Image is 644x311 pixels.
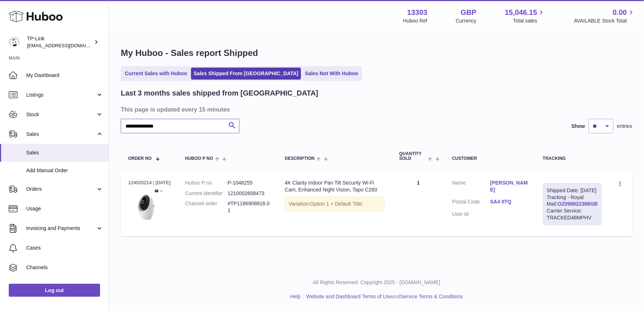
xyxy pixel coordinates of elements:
[547,207,598,221] div: Carrier Service: TRACKED48MPHV
[228,200,270,214] dd: #TP1186908818.01
[228,179,270,186] dd: P-1048255
[490,179,528,193] a: [PERSON_NAME]
[121,47,632,59] h1: My Huboo - Sales report Shipped
[27,35,92,49] div: TP-Link
[26,149,103,156] span: Sales
[285,156,315,161] span: Description
[452,198,490,207] dt: Postal Code
[505,8,545,24] a: 15,046.15 Total sales
[617,123,632,130] span: entries
[121,105,631,113] h3: This page is updated every 15 minutes
[490,198,528,205] a: SA4 0TQ
[302,68,361,80] a: Sales Not With Huboo
[572,123,585,130] label: Show
[128,188,164,225] img: C260-littlewhite.jpg
[310,201,363,207] span: Option 1 = Default Title;
[403,17,428,24] div: Huboo Ref
[185,200,228,214] dt: Channel order
[513,17,545,24] span: Total sales
[547,187,598,194] div: Shipped Date: [DATE]
[27,43,107,48] span: [EMAIL_ADDRESS][DOMAIN_NAME]
[26,111,96,118] span: Stock
[543,156,602,161] div: Tracking
[26,245,103,251] span: Cases
[228,190,270,197] dd: 1210002608473
[185,190,228,197] dt: Current identifier
[456,17,477,24] div: Currency
[26,186,96,193] span: Orders
[185,179,228,186] dt: Huboo P no
[452,211,490,218] dt: User Id
[306,294,392,299] a: Website and Dashboard Terms of Use
[303,293,463,300] li: and
[399,152,426,161] span: Quantity Sold
[9,284,100,297] a: Log out
[461,8,476,17] strong: GBP
[290,294,301,299] a: Help
[9,37,20,48] img: gaby.chen@tp-link.com
[26,264,103,271] span: Channels
[26,72,103,79] span: My Dashboard
[128,156,152,161] span: Order No
[407,8,428,17] strong: 13303
[452,156,528,161] div: Customer
[191,68,301,80] a: Sales Shipped From [GEOGRAPHIC_DATA]
[401,294,463,299] a: Service Terms & Conditions
[452,179,490,195] dt: Name
[26,92,96,98] span: Listings
[26,167,103,174] span: Add Manual Order
[26,205,103,212] span: Usage
[285,197,385,211] div: Variation:
[122,68,190,80] a: Current Sales with Huboo
[185,156,213,161] span: Huboo P no
[574,8,635,24] a: 0.00 AVAILABLE Stock Total
[557,201,598,207] a: OZ098822388GB
[574,17,635,24] span: AVAILABLE Stock Total
[115,279,638,286] p: All Rights Reserved. Copyright 2025 - [DOMAIN_NAME]
[121,88,318,98] h2: Last 3 months sales shipped from [GEOGRAPHIC_DATA]
[26,225,96,232] span: Invoicing and Payments
[26,131,96,138] span: Sales
[285,179,385,193] div: 4K Clarity Indoor Pan Tilt Security Wi-Fi Cam, Enhanced Night Vision, Tapo C260
[543,183,602,225] div: Tracking - Royal Mail:
[392,172,445,236] td: 1
[613,8,627,17] span: 0.00
[128,179,171,186] div: 124020214 | [DATE]
[505,8,537,17] span: 15,046.15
